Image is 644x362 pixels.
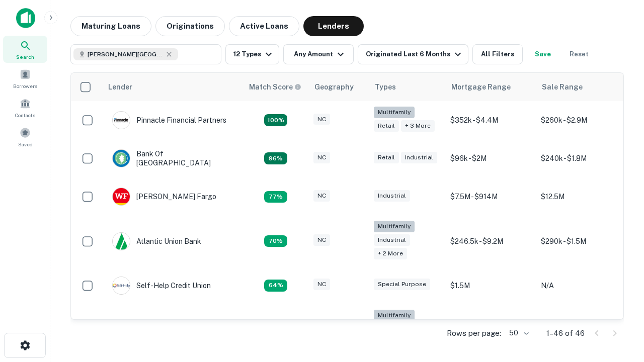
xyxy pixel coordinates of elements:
div: Atlantic Union Bank [112,232,201,250]
td: N/A [536,266,626,305]
h6: Match Score [249,81,299,93]
button: Originated Last 6 Months [358,44,468,64]
td: $1.5M [445,266,536,305]
div: Matching Properties: 10, hasApolloMatch: undefined [264,280,287,292]
span: Saved [18,140,33,148]
td: $240k - $1.8M [536,139,626,177]
div: [PERSON_NAME] Fargo [112,188,216,206]
div: 50 [505,326,530,340]
button: Originations [155,16,225,36]
div: NC [313,190,330,202]
button: All Filters [472,44,523,64]
button: Lenders [303,16,364,36]
div: Multifamily [374,310,415,321]
div: Self-help Credit Union [112,277,211,295]
iframe: Chat Widget [594,249,644,298]
div: Industrial [401,152,437,163]
button: 12 Types [225,44,279,64]
span: [PERSON_NAME][GEOGRAPHIC_DATA], [GEOGRAPHIC_DATA] [88,50,163,59]
button: Reset [563,44,595,64]
td: $246.5k - $9.2M [445,216,536,266]
th: Mortgage Range [445,73,536,101]
div: Originated Last 6 Months [366,48,464,60]
td: $260k - $2.9M [536,101,626,139]
img: picture [113,277,130,294]
div: Mortgage Range [451,81,511,93]
th: Sale Range [536,73,626,101]
div: + 2 more [374,248,407,259]
a: Contacts [3,94,47,121]
div: Sale Range [542,81,583,93]
div: Special Purpose [374,279,430,290]
div: + 3 more [401,120,435,132]
a: Borrowers [3,65,47,92]
th: Capitalize uses an advanced AI algorithm to match your search with the best lender. The match sco... [243,73,308,101]
td: $96k - $2M [445,139,536,177]
th: Lender [102,73,243,101]
td: $265k - $1.1M [536,305,626,355]
div: NC [313,234,330,246]
img: capitalize-icon.png [16,8,35,28]
a: Saved [3,123,47,150]
div: Lender [108,81,132,93]
div: NC [313,152,330,163]
div: NC [313,279,330,290]
td: $225.3k - $21M [445,305,536,355]
div: Matching Properties: 15, hasApolloMatch: undefined [264,152,287,164]
td: $352k - $4.4M [445,101,536,139]
div: NC [313,114,330,125]
td: $290k - $1.5M [536,216,626,266]
span: Contacts [15,111,35,119]
td: $7.5M - $914M [445,177,536,216]
div: Multifamily [374,221,415,232]
div: Geography [314,81,354,93]
div: Capitalize uses an advanced AI algorithm to match your search with the best lender. The match sco... [249,81,301,93]
button: Save your search to get updates of matches that match your search criteria. [527,44,559,64]
button: Maturing Loans [70,16,151,36]
img: picture [113,112,130,129]
th: Types [369,73,445,101]
span: Search [16,53,34,61]
div: Bank Of [GEOGRAPHIC_DATA] [112,149,233,167]
div: Retail [374,152,399,163]
div: Multifamily [374,107,415,118]
div: Retail [374,120,399,132]
p: Rows per page: [447,327,501,339]
button: Any Amount [283,44,354,64]
div: Types [375,81,396,93]
span: Borrowers [13,82,37,90]
div: Matching Properties: 12, hasApolloMatch: undefined [264,191,287,203]
div: Matching Properties: 28, hasApolloMatch: undefined [264,114,287,126]
div: Matching Properties: 11, hasApolloMatch: undefined [264,235,287,247]
img: picture [113,233,130,250]
p: 1–46 of 46 [546,327,585,339]
img: picture [113,188,130,205]
div: Industrial [374,234,410,246]
img: picture [113,150,130,167]
a: Search [3,36,47,63]
div: Industrial [374,190,410,202]
td: $12.5M [536,177,626,216]
th: Geography [308,73,369,101]
button: Active Loans [229,16,299,36]
div: Pinnacle Financial Partners [112,111,226,129]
